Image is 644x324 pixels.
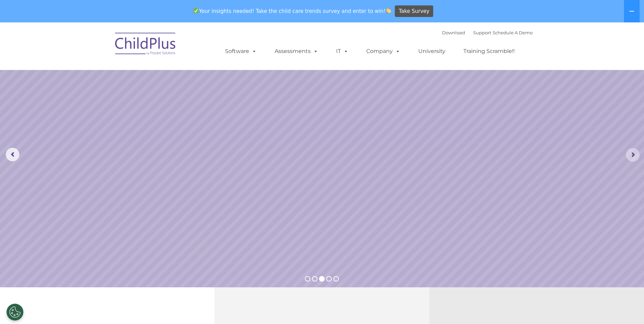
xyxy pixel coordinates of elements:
[191,4,394,18] span: Your insights needed! Take the child care trends survey and enter to win!
[6,304,23,321] button: Cookies Settings
[442,30,465,35] a: Download
[218,44,263,58] a: Software
[94,73,123,78] span: Phone number
[194,8,199,13] img: ✅
[94,45,115,50] span: Last name
[473,30,491,35] a: Support
[360,44,407,58] a: Company
[399,5,429,17] span: Take Survey
[411,44,452,58] a: University
[329,44,355,58] a: IT
[395,5,433,17] a: Take Survey
[386,8,391,13] img: 👏
[268,44,325,58] a: Assessments
[457,44,521,58] a: Training Scramble!!
[112,28,180,62] img: ChildPlus by Procare Solutions
[493,30,533,35] a: Schedule A Demo
[442,30,533,35] font: |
